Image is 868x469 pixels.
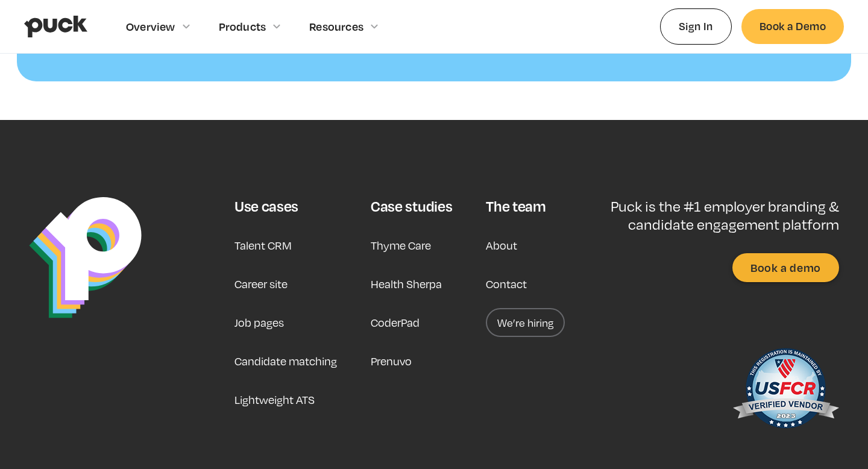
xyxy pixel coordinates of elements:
[371,308,420,337] a: CoderPad
[371,197,452,215] div: Case studies
[486,308,565,337] a: We’re hiring
[486,269,527,298] a: Contact
[29,197,142,318] img: Puck Logo
[234,308,284,337] a: Job pages
[732,253,839,282] a: Book a demo
[219,20,266,33] div: Products
[371,269,442,298] a: Health Sherpa
[234,269,288,298] a: Career site
[371,231,431,260] a: Thyme Care
[577,197,839,234] p: Puck is the #1 employer branding & candidate engagement platform
[741,9,844,43] a: Book a Demo
[486,197,546,215] div: The team
[371,347,412,376] a: Prenuvo
[234,197,298,215] div: Use cases
[486,231,517,260] a: About
[660,8,732,44] a: Sign In
[234,385,315,414] a: Lightweight ATS
[126,20,175,33] div: Overview
[309,20,363,33] div: Resources
[234,231,292,260] a: Talent CRM
[234,347,337,376] a: Candidate matching
[732,342,839,439] img: US Federal Contractor Registration System for Award Management Verified Vendor Seal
